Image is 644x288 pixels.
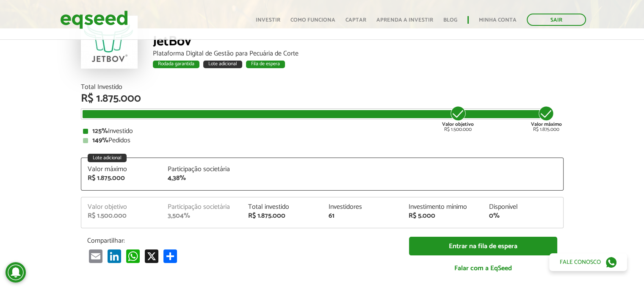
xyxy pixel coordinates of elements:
[88,213,155,219] div: R$ 1.500.000
[248,204,316,210] div: Total investido
[409,237,557,256] a: Entrar na fila de espera
[409,204,476,210] div: Investimento mínimo
[88,204,155,210] div: Valor objetivo
[143,249,160,263] a: X
[92,135,108,146] strong: 149%
[81,93,564,104] div: R$ 1.875.000
[87,249,104,263] a: Email
[442,120,474,128] strong: Valor objetivo
[153,50,564,57] div: Plataforma Digital de Gestão para Pecuária de Corte
[153,61,199,68] div: Rodada garantida
[345,17,366,23] a: Captar
[479,17,517,23] a: Minha conta
[162,249,179,263] a: Compartilhar
[83,137,561,144] div: Pedidos
[92,125,108,137] strong: 125%
[60,8,128,31] img: EqSeed
[527,14,586,26] a: Sair
[88,175,155,182] div: R$ 1.875.000
[489,204,557,210] div: Disponível
[443,17,457,23] a: Blog
[489,213,557,219] div: 0%
[248,213,316,219] div: R$ 1.875.000
[168,175,235,182] div: 4,38%
[409,213,476,219] div: R$ 5.000
[83,128,561,135] div: Investido
[168,166,235,173] div: Participação societária
[549,253,627,271] a: Fale conosco
[168,213,235,219] div: 3,504%
[203,61,242,68] div: Lote adicional
[246,61,285,68] div: Fila de espera
[531,120,562,128] strong: Valor máximo
[256,17,280,23] a: Investir
[87,237,396,245] p: Compartilhar:
[442,105,474,132] div: R$ 1.500.000
[124,249,141,263] a: WhatsApp
[153,35,564,50] div: JetBov
[376,17,433,23] a: Aprenda a investir
[88,166,155,173] div: Valor máximo
[409,260,557,277] a: Falar com a EqSeed
[328,213,396,219] div: 61
[81,84,564,91] div: Total Investido
[328,204,396,210] div: Investidores
[106,249,123,263] a: LinkedIn
[88,154,127,162] div: Lote adicional
[168,204,235,210] div: Participação societária
[531,105,562,132] div: R$ 1.875.000
[290,17,335,23] a: Como funciona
